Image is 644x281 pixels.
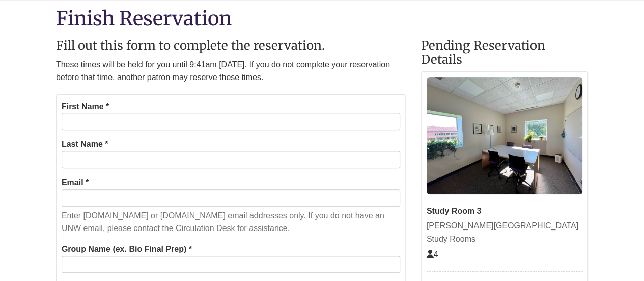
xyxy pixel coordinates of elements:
[421,39,588,66] h2: Pending Reservation Details
[62,100,109,113] label: First Name *
[62,243,192,256] label: Group Name (ex. Bio Final Prep) *
[62,138,108,151] label: Last Name *
[56,58,406,84] p: These times will be held for you until 9:41am [DATE]. If you do not complete your reservation bef...
[427,219,582,245] div: [PERSON_NAME][GEOGRAPHIC_DATA] Study Rooms
[427,250,438,259] span: The capacity of this space
[62,176,89,189] label: Email *
[56,8,588,29] h1: Finish Reservation
[56,39,406,53] h2: Fill out this form to complete the reservation.
[62,209,400,235] p: Enter [DOMAIN_NAME] or [DOMAIN_NAME] email addresses only. If you do not have an UNW email, pleas...
[427,77,582,194] img: Study Room 3
[427,205,582,218] div: Study Room 3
